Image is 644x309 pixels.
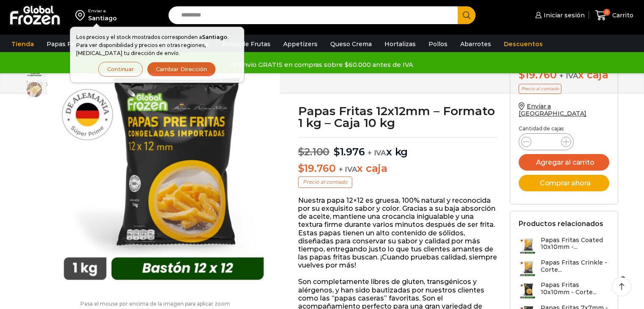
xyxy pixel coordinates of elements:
span: Carrito [610,11,633,19]
button: Continuar [98,62,143,77]
span: + IVA [368,149,386,157]
h3: Papas Fritas Coated 10x10mm -... [541,237,609,251]
a: Appetizers [279,36,322,52]
p: Cantidad de cajas [519,126,609,132]
img: address-field-icon.svg [75,8,88,22]
p: Pasa el mouse por encima de la imagen para aplicar zoom [25,301,285,307]
button: Agregar al carrito [519,154,609,171]
div: 1 / 2 [47,60,280,292]
a: Papas Fritas 10x10mm - Corte... [519,281,609,300]
span: + IVA [339,165,357,174]
bdi: 19.760 [298,162,336,174]
p: Precio al contado [519,84,561,94]
div: x caja [519,69,609,81]
a: Pollos [424,36,452,52]
input: Product quantity [538,136,554,148]
p: x caja [298,163,498,175]
bdi: 19.760 [519,69,556,81]
a: Iniciar sesión [533,7,585,24]
h3: Papas Fritas Crinkle - Corte... [541,259,609,273]
a: Papas Fritas Coated 10x10mm -... [519,237,609,255]
h3: Papas Fritas 10x10mm - Corte... [541,281,609,296]
button: Search button [458,6,475,24]
span: $ [298,162,304,174]
a: 0 Carrito [593,6,636,25]
bdi: 2.100 [298,146,330,158]
a: Pulpa de Frutas [218,36,275,52]
div: Santiago [88,14,117,22]
strong: Santiago [202,34,227,40]
a: Tienda [7,36,38,52]
span: 13×13 [26,81,43,98]
a: Descuentos [500,36,547,52]
span: $ [334,146,340,158]
img: Papas bastón 12x12 [47,60,280,292]
a: Queso Crema [326,36,376,52]
span: $ [519,69,525,81]
p: Nuestra papa 12×12 es gruesa, 100% natural y reconocida por su exquisito sabor y color. Gracias a... [298,196,498,270]
span: Iniciar sesión [542,11,585,19]
bdi: 1.976 [334,146,365,158]
a: Enviar a [GEOGRAPHIC_DATA] [519,102,586,117]
span: 0 [603,9,610,16]
a: Papas Fritas Crinkle - Corte... [519,259,609,277]
div: Enviar a [88,8,117,14]
p: Los precios y el stock mostrados corresponden a . Para ver disponibilidad y precios en otras regi... [76,33,238,58]
a: Papas Fritas [42,36,89,52]
p: x kg [298,137,498,158]
a: Hortalizas [380,36,420,52]
h2: Productos relacionados [519,220,603,228]
p: Precio al contado [298,177,352,188]
button: Cambiar Dirección [147,62,216,77]
span: + IVA [559,72,578,80]
a: Abarrotes [456,36,495,52]
span: $ [298,146,304,158]
h1: Papas Fritas 12x12mm – Formato 1 kg – Caja 10 kg [298,105,498,129]
button: Comprar ahora [519,175,609,191]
